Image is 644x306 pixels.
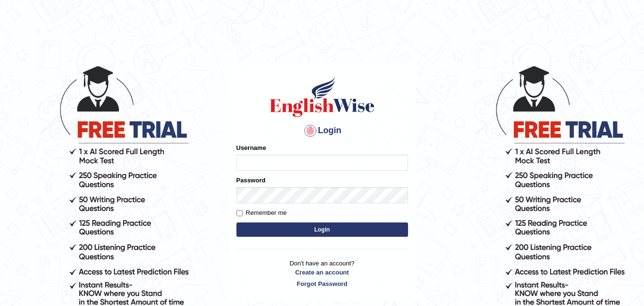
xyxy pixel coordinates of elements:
[268,75,377,118] img: Logo of English Wise sign in for intelligent practice with AI
[236,208,287,218] label: Remember me
[236,210,243,216] input: Remember me
[236,222,408,237] button: Login
[236,176,266,185] label: Password
[236,259,408,288] p: Don't have an account?
[236,143,266,152] label: Username
[236,123,408,138] h4: Login
[236,279,408,288] a: Forgot Password
[236,268,408,277] a: Create an account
